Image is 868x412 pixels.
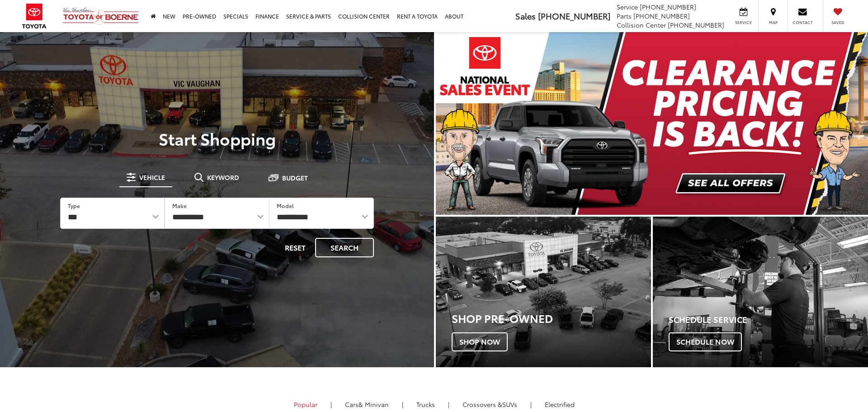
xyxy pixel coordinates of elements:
[538,10,610,22] span: [PHONE_NUMBER]
[456,397,524,412] a: SUVs
[763,19,783,25] span: Map
[452,312,651,324] h3: Shop Pre-Owned
[617,20,666,29] span: Collision Center
[528,400,534,409] li: |
[436,32,868,215] section: Carousel section with vehicle pictures - may contain disclaimers.
[62,7,139,25] img: Vic Vaughan Toyota of Boerne
[436,32,868,215] div: carousel slide number 1 of 2
[207,174,239,180] span: Keyword
[640,2,696,11] span: [PHONE_NUMBER]
[669,332,742,351] span: Schedule Now
[617,11,632,20] span: Parts
[172,202,187,209] label: Make
[617,2,638,11] span: Service
[282,175,308,181] span: Budget
[733,19,754,25] span: Service
[633,11,690,20] span: [PHONE_NUMBER]
[400,400,406,409] li: |
[436,50,500,197] button: Click to view previous picture.
[277,238,313,257] button: Reset
[653,217,868,367] a: Schedule Service Schedule Now
[139,174,165,180] span: Vehicle
[653,217,868,367] div: Toyota
[538,397,581,412] a: Electrified
[668,20,724,29] span: [PHONE_NUMBER]
[328,400,334,409] li: |
[277,202,294,209] label: Model
[462,400,502,409] span: Crossovers &
[803,50,868,197] button: Click to view next picture.
[446,400,452,409] li: |
[669,315,868,324] h4: Schedule Service
[38,129,396,147] p: Start Shopping
[828,19,848,25] span: Saved
[452,332,508,351] span: Shop Now
[315,238,374,257] button: Search
[515,10,536,22] span: Sales
[410,397,442,412] a: Trucks
[68,202,80,209] label: Type
[793,19,813,25] span: Contact
[436,32,868,215] img: Clearance Pricing Is Back
[436,217,651,367] a: Shop Pre-Owned Shop Now
[338,397,396,412] a: Cars
[359,400,389,409] span: & Minivan
[436,217,651,367] div: Toyota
